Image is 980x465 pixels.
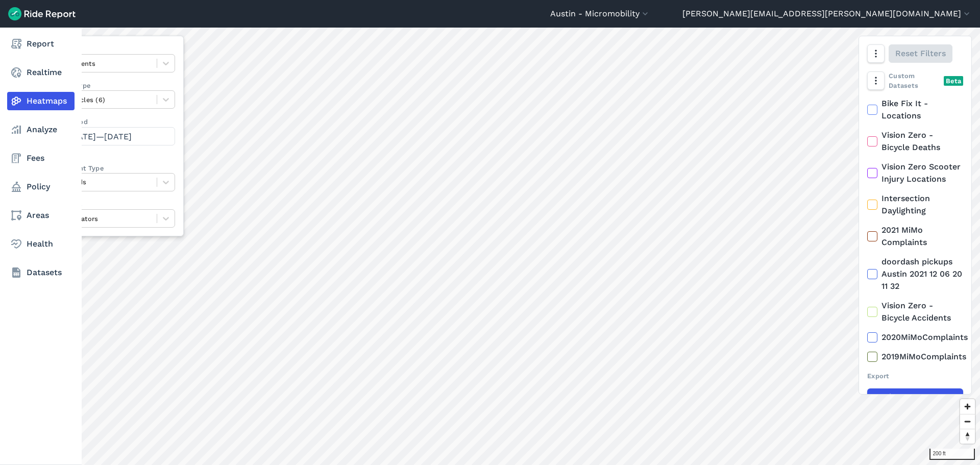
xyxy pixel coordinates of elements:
[867,71,963,90] div: Custom Datasets
[7,149,75,167] a: Fees
[68,132,132,141] span: [DATE]—[DATE]
[867,351,963,363] label: 2019MiMoComplaints
[867,129,963,154] label: Vision Zero - Bicycle Deaths
[867,371,963,381] div: Export
[867,300,963,324] label: Vision Zero - Bicycle Accidents
[867,224,963,249] label: 2021 MiMo Complaints
[7,92,75,110] a: Heatmaps
[50,163,175,173] label: Curb Event Type
[7,263,75,282] a: Datasets
[929,449,975,460] div: 200 ft
[867,256,963,292] label: doordash pickups Austin 2021 12 06 20 11 32
[867,97,963,122] label: Bike Fix It - Locations
[944,76,963,86] div: Beta
[8,7,76,20] img: Ride Report
[867,161,963,185] label: Vision Zero Scooter Injury Locations
[7,120,75,139] a: Analyze
[50,117,175,127] label: Data Period
[50,44,175,54] label: Data Type
[50,200,175,209] label: Operators
[867,331,963,344] label: 2020MiMoComplaints
[7,235,75,253] a: Health
[50,127,175,145] button: [DATE]—[DATE]
[867,192,963,217] label: Intersection Daylighting
[960,399,975,414] button: Zoom in
[7,35,75,53] a: Report
[682,8,972,20] button: [PERSON_NAME][EMAIL_ADDRESS][PERSON_NAME][DOMAIN_NAME]
[7,178,75,196] a: Policy
[7,206,75,225] a: Areas
[50,81,175,90] label: Vehicle Type
[895,47,946,60] span: Reset Filters
[889,44,952,63] button: Reset Filters
[960,414,975,429] button: Zoom out
[897,391,946,404] span: Export Data
[960,429,975,444] button: Reset bearing to north
[550,8,650,20] button: Austin - Micromobility
[7,63,75,82] a: Realtime
[33,28,980,465] canvas: Map
[867,388,963,407] button: Export Data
